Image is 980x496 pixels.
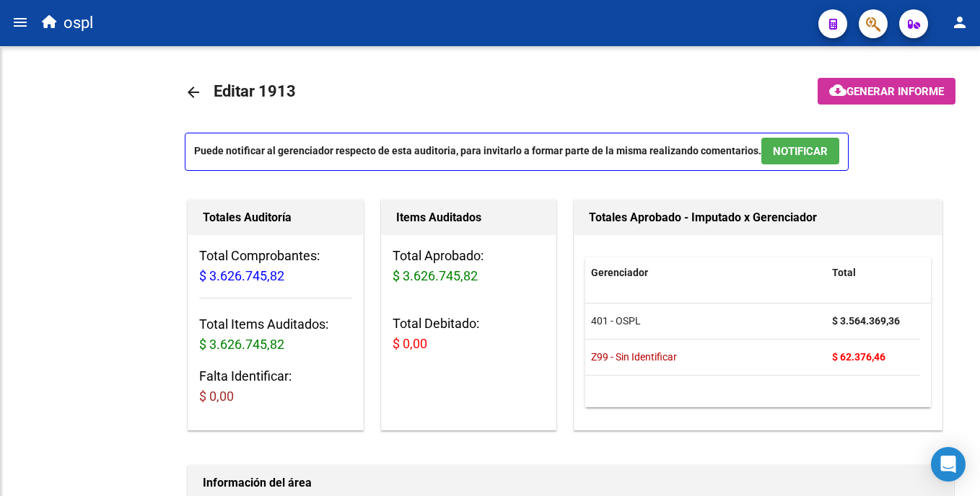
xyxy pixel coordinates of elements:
span: Total [832,267,856,278]
span: $ 3.626.745,82 [199,337,284,352]
h1: Items Auditados [396,206,542,229]
h1: Totales Auditoría [203,206,349,229]
span: $ 0,00 [199,389,234,404]
button: NOTIFICAR [761,138,839,164]
span: NOTIFICAR [773,145,828,158]
h3: Falta Identificar: [199,366,352,407]
mat-icon: arrow_back [185,84,202,101]
mat-icon: cloud_download [829,81,846,99]
mat-icon: menu [12,14,29,31]
h1: Totales Aprobado - Imputado x Gerenciador [589,206,927,229]
span: 401 - OSPL [591,315,641,327]
span: Gerenciador [591,267,648,278]
span: $ 3.626.745,82 [199,268,284,283]
h3: Total Comprobantes: [199,246,352,286]
strong: $ 62.376,46 [832,351,885,363]
h3: Total Aprobado: [393,246,546,286]
p: Puede notificar al gerenciador respecto de esta auditoria, para invitarlo a formar parte de la mi... [185,133,849,171]
span: $ 3.626.745,82 [393,268,478,283]
mat-icon: person [951,14,968,31]
h3: Total Items Auditados: [199,314,352,355]
h1: Información del área [203,471,939,495]
button: Generar informe [818,78,955,105]
h3: Total Debitado: [393,314,546,354]
span: ospl [64,7,93,39]
datatable-header-cell: Gerenciador [585,257,826,288]
strong: $ 3.564.369,36 [832,315,900,327]
span: $ 0,00 [393,336,427,351]
div: Open Intercom Messenger [931,447,966,482]
span: Z99 - Sin Identificar [591,351,677,363]
span: Generar informe [846,85,944,98]
datatable-header-cell: Total [826,257,920,288]
span: Editar 1913 [214,82,296,100]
